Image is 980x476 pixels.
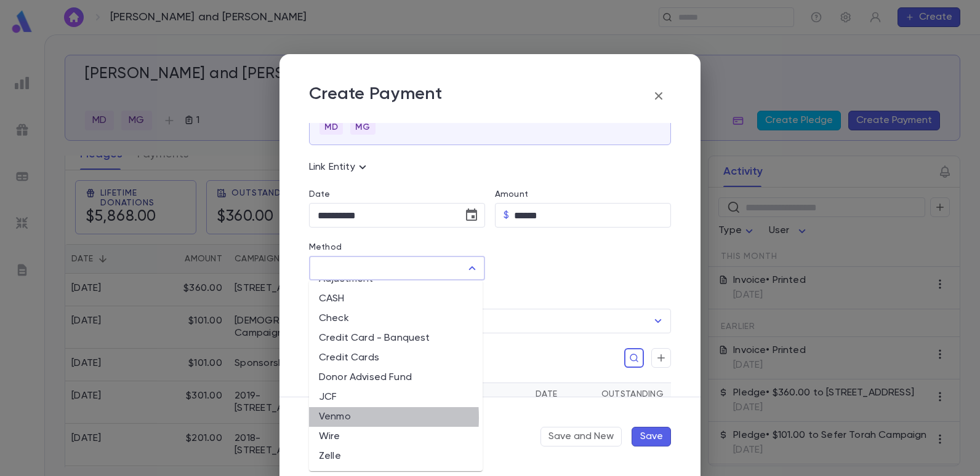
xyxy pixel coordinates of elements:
p: Link Entity [309,160,370,175]
label: Date [309,189,485,199]
li: CASH [309,289,483,309]
li: Credit Card - Banquest [309,328,483,348]
button: Save [632,427,671,446]
li: Donor Advised Fund [309,368,483,387]
button: Close [464,260,481,277]
button: Choose date, selected date is Aug 27, 2025 [459,203,484,228]
th: Outstanding [590,383,671,406]
li: Credit Cards [309,348,483,368]
button: Save and New [540,427,622,446]
span: MD [319,122,343,132]
p: Create Payment [309,84,442,108]
li: Venmo [309,407,483,427]
th: Date [528,383,590,406]
button: Open [649,312,667,330]
li: Wire [309,427,483,446]
p: $ [504,209,509,221]
li: Check [309,309,483,328]
li: JCF [309,387,483,407]
label: Method [309,242,342,252]
span: MG [350,122,375,132]
li: Zelle [309,446,483,466]
label: Amount [495,189,528,199]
